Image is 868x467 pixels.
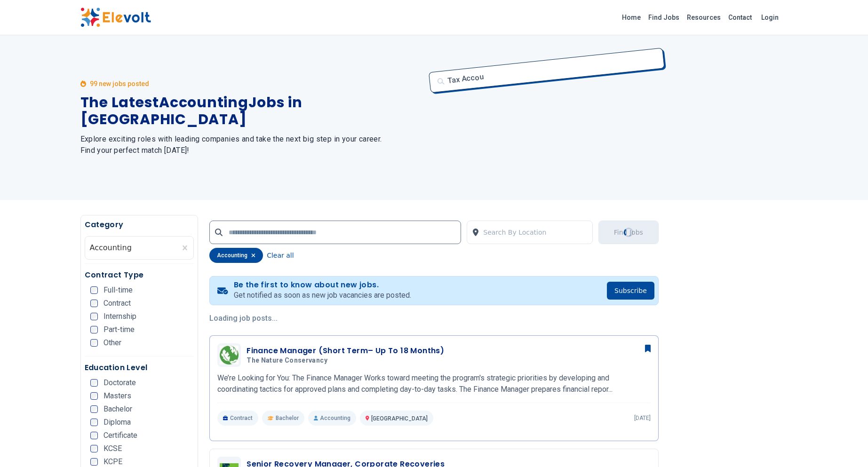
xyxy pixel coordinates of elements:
span: Full-time [104,286,133,294]
div: accounting [209,248,263,263]
input: Bachelor [90,405,98,413]
input: Certificate [90,432,98,439]
span: KCSE [104,445,122,452]
input: Doctorate [90,379,98,387]
button: Clear all [267,248,294,263]
p: Get notified as soon as new job vacancies are posted. [234,290,411,301]
a: Home [618,10,645,25]
input: Other [90,339,98,347]
img: The Nature Conservancy [220,346,239,364]
input: Contract [90,300,98,307]
div: Loading... [624,228,633,237]
input: KCPE [90,458,98,466]
span: The Nature Conservancy [247,356,327,365]
button: Subscribe [607,282,654,300]
a: Resources [683,10,725,25]
input: Diploma [90,419,98,426]
span: Doctorate [104,379,136,387]
h2: Explore exciting roles with leading companies and take the next big step in your career. Find you... [80,134,423,156]
h4: Be the first to know about new jobs. [234,280,411,290]
input: Part-time [90,326,98,333]
p: 99 new jobs posted [90,79,149,88]
span: Part-time [104,326,135,333]
h1: The Latest Accounting Jobs in [GEOGRAPHIC_DATA] [80,94,423,128]
input: Full-time [90,286,98,294]
input: Internship [90,313,98,320]
a: Find Jobs [645,10,683,25]
span: KCPE [104,458,122,466]
span: Internship [104,313,136,320]
h5: Category [85,219,194,230]
p: We’re Looking for You: The Finance Manager Works toward meeting the program's strategic prioritie... [217,372,651,395]
span: [GEOGRAPHIC_DATA] [371,415,428,422]
span: Certificate [104,432,137,439]
span: Bachelor [276,414,299,422]
p: Accounting [308,411,356,426]
h5: Education Level [85,362,194,373]
p: Contract [217,411,258,426]
span: Masters [104,392,131,400]
span: Diploma [104,419,131,426]
img: Elevolt [80,8,151,27]
button: Find JobsLoading... [598,221,659,244]
a: Contact [725,10,756,25]
h3: Finance Manager (Short Term– Up To 18 Months) [247,345,444,356]
p: Loading job posts... [209,313,659,324]
span: Other [104,339,121,347]
span: Contract [104,300,131,307]
a: The Nature ConservancyFinance Manager (Short Term– Up To 18 Months)The Nature ConservancyWe’re Lo... [217,343,651,426]
a: Login [756,8,784,27]
input: KCSE [90,445,98,452]
p: [DATE] [634,414,651,422]
input: Masters [90,392,98,400]
h5: Contract Type [85,269,194,281]
span: Bachelor [104,405,132,413]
